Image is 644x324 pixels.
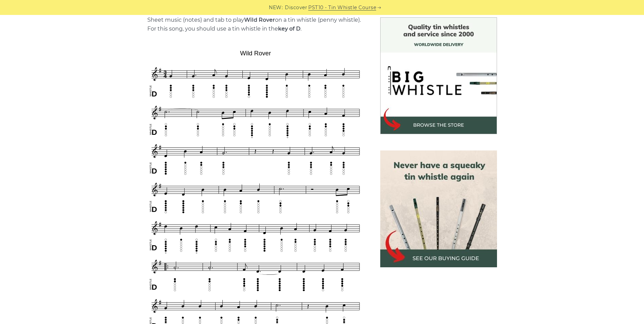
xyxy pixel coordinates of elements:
strong: Wild Rover [244,17,275,23]
img: tin whistle buying guide [380,150,497,267]
strong: key of D [278,25,300,32]
span: NEW: [269,4,283,12]
span: Discover [285,4,307,12]
img: BigWhistle Tin Whistle Store [380,17,497,134]
p: Sheet music (notes) and tab to play on a tin whistle (penny whistle). For this song, you should u... [147,16,364,33]
a: PST10 - Tin Whistle Course [308,4,376,12]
